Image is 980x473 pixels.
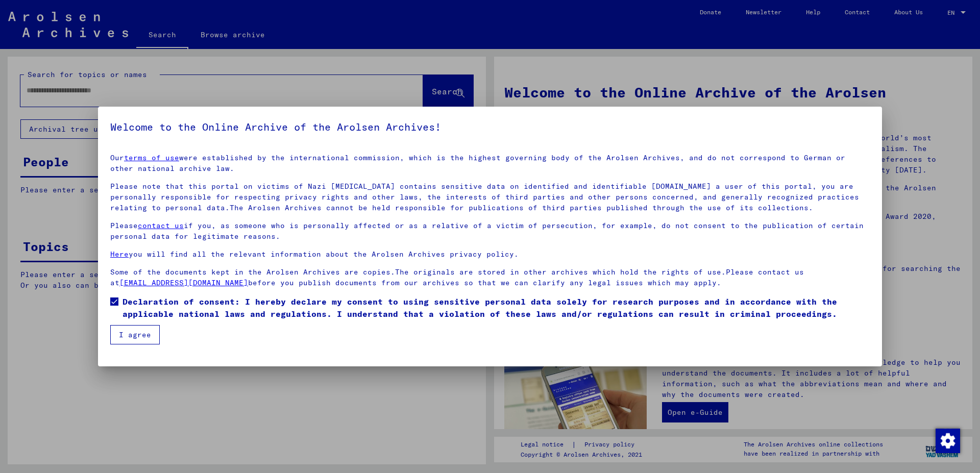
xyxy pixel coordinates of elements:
[110,220,870,242] p: Please if you, as someone who is personally affected or as a relative of a victim of persecution,...
[936,429,960,453] img: Change consent
[122,295,870,320] span: Declaration of consent: I hereby declare my consent to using sensitive personal data solely for r...
[110,153,870,174] p: Our were established by the international commission, which is the highest governing body of the ...
[124,153,179,162] a: terms of use
[138,221,184,230] a: contact us
[110,249,870,260] p: you will find all the relevant information about the Arolsen Archives privacy policy.
[110,181,870,213] p: Please note that this portal on victims of Nazi [MEDICAL_DATA] contains sensitive data on identif...
[110,267,870,288] p: Some of the documents kept in the Arolsen Archives are copies.The originals are stored in other a...
[110,119,870,135] h5: Welcome to the Online Archive of the Arolsen Archives!
[110,325,160,344] button: I agree
[110,250,129,259] a: Here
[119,278,248,287] a: [EMAIL_ADDRESS][DOMAIN_NAME]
